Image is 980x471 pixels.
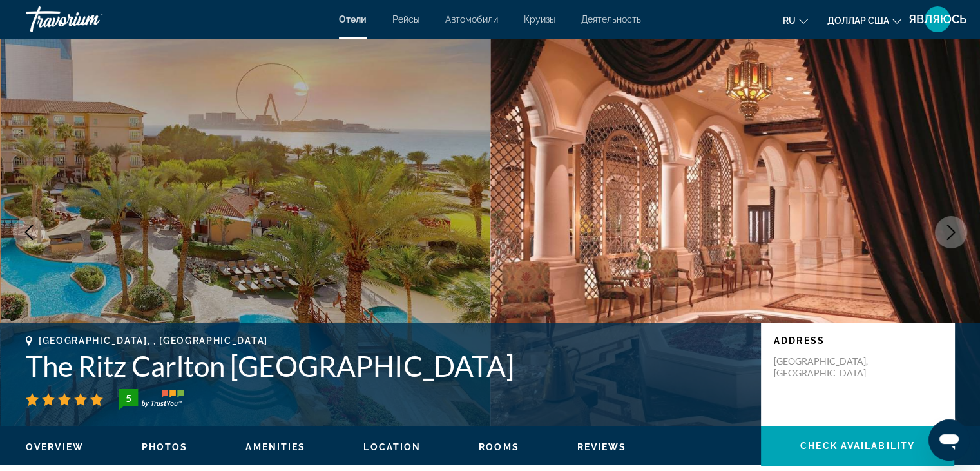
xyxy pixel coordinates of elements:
font: доллар США [827,15,889,26]
button: Amenities [245,441,305,453]
span: [GEOGRAPHIC_DATA], , [GEOGRAPHIC_DATA] [39,336,268,346]
button: Next image [935,216,967,248]
button: Меню пользователя [921,6,954,33]
button: Previous image [13,216,45,248]
button: Изменить язык [783,11,808,30]
div: 5 [115,390,141,406]
font: ЯВЛЯЮСЬ [908,12,966,26]
img: trustyou-badge-hor.svg [119,389,184,410]
p: Address [774,336,941,346]
font: ru [783,15,796,26]
a: Круизы [524,14,555,25]
a: Деятельность [581,14,641,25]
h1: The Ritz Carlton [GEOGRAPHIC_DATA] [26,349,748,383]
button: Reviews [577,441,627,453]
iframe: Кнопка запуска окна обмена сообщениями [928,419,970,461]
button: Изменить валюту [827,11,901,30]
button: Location [363,441,421,453]
a: Отели [339,14,367,25]
a: Автомобили [445,14,498,25]
span: Check Availability [800,441,915,451]
button: Photos [142,441,188,453]
button: Overview [26,441,84,453]
a: Рейсы [392,14,419,25]
button: Check Availability [761,426,954,466]
p: [GEOGRAPHIC_DATA], [GEOGRAPHIC_DATA] [774,356,877,379]
a: Травориум [26,3,155,36]
button: Rooms [479,441,519,453]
